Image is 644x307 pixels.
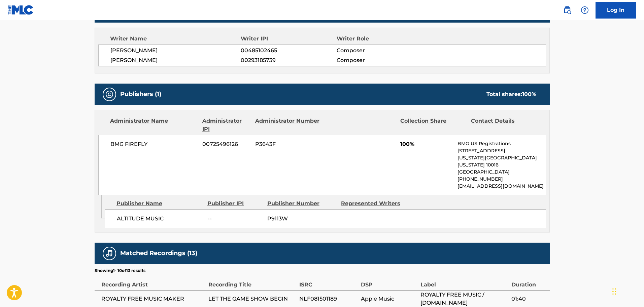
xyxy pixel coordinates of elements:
div: Contact Details [471,117,536,133]
div: Publisher Name [116,199,202,208]
span: NLF081501189 [299,295,358,303]
img: Publishers [105,90,113,98]
p: [PHONE_NUMBER] [457,176,545,183]
div: Help [578,3,591,17]
span: [PERSON_NAME] [110,56,241,64]
div: Writer Role [337,35,424,43]
iframe: Chat Widget [610,275,644,307]
span: ROYALTY FREE MUSIC MAKER [101,295,205,303]
p: [STREET_ADDRESS] [457,147,545,154]
div: Writer IPI [241,35,337,43]
div: Drag [612,281,616,302]
span: BMG FIREFLY [110,140,198,148]
span: 00725496126 [202,140,250,148]
div: Administrator IPI [202,117,250,133]
span: Composer [337,47,424,55]
span: 100 % [522,91,536,97]
span: [PERSON_NAME] [110,47,241,55]
img: MLC Logo [8,5,34,15]
div: Recording Title [208,274,296,289]
div: Writer Name [110,35,241,43]
span: 01:40 [511,295,546,303]
span: -- [208,215,262,223]
span: 00293185739 [241,56,336,64]
div: Duration [511,274,546,289]
a: Public Search [561,3,574,17]
span: Composer [337,56,424,64]
span: 00485102465 [241,47,336,55]
div: ISRC [299,274,358,289]
a: Log In [596,2,636,19]
span: ROYALTY FREE MUSIC / [DOMAIN_NAME] [420,291,508,307]
div: DSP [361,274,417,289]
div: Collection Share [400,117,466,133]
span: 100% [400,140,452,148]
div: Represented Writers [341,199,410,208]
div: Administrator Name [110,117,197,133]
p: [EMAIL_ADDRESS][DOMAIN_NAME] [457,183,545,190]
span: ALTITUDE MUSIC [117,215,203,223]
div: Total shares: [486,90,536,98]
h5: Publishers (1) [120,90,161,98]
div: Label [420,274,508,289]
span: P3643F [255,140,320,148]
span: LET THE GAME SHOW BEGIN [208,295,296,303]
img: help [581,6,589,14]
p: [US_STATE][GEOGRAPHIC_DATA][US_STATE] 10016 [457,154,545,168]
img: search [563,6,571,14]
p: BMG US Registrations [457,140,545,147]
span: Apple Music [361,295,417,303]
span: P9113W [267,215,336,223]
div: Publisher Number [267,199,336,208]
div: Administrator Number [255,117,320,133]
div: Publisher IPI [207,199,262,208]
p: Showing 1 - 10 of 13 results [95,268,145,274]
h5: Matched Recordings (13) [120,249,197,257]
img: Matched Recordings [105,249,113,257]
div: Recording Artist [101,274,205,289]
p: [GEOGRAPHIC_DATA] [457,168,545,176]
